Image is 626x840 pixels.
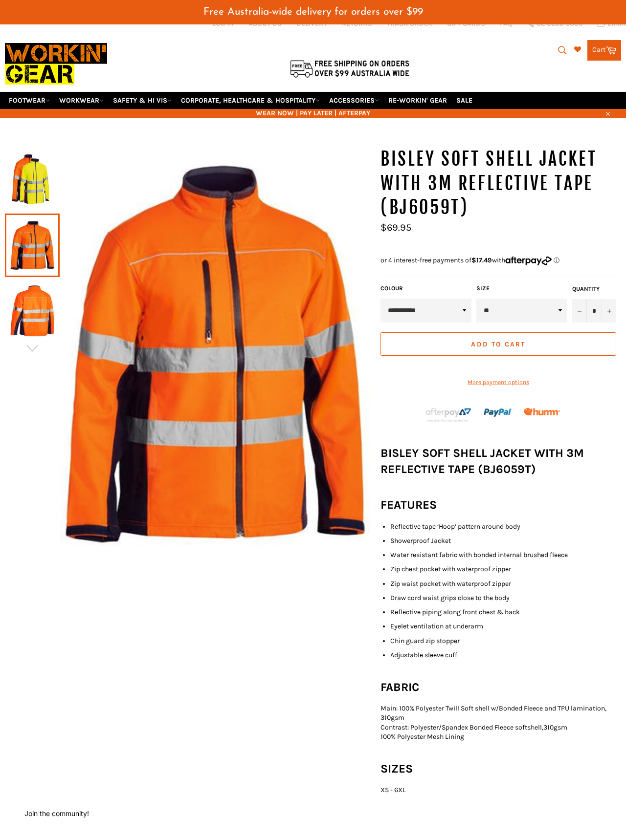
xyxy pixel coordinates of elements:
[5,92,54,109] a: FOOTWEAR
[380,446,584,476] strong: BISLEY SOFT SHELL JACKET WITH 3M REFLECTIVE TAPE (BJ6059T)
[390,536,621,545] li: Showerproof Jacket
[289,58,411,79] img: Flat $9.95 shipping Australia wide
[390,622,621,631] li: Eyelet ventilation at underarm
[203,7,423,17] span: Free Australia-wide delivery for orders over $99
[177,92,324,109] a: CORPORATE, HEALTHCARE & HOSPITALITY
[380,704,621,741] p: Main: 100% Polyester Twill Soft shell w/Bonded Fleece and TPU lamination, 310gsm Contrast: Polyes...
[527,21,582,27] a: 02 6280 5885
[24,809,89,818] button: Join the community!
[476,284,567,293] label: Size
[484,398,513,427] img: paypal.png
[452,92,476,109] a: SALE
[380,679,621,695] h3: FABRIC
[390,579,621,588] li: Zip waist pocket with waterproof zipper
[390,650,621,660] li: Adjustable sleeve cuff
[10,284,55,338] img: BISLEY Soft Shell Jacket with 3M Reflective Tape (BJ6059T) - Workin' Gear
[380,378,616,387] a: More payment options
[524,408,560,415] img: Humm_core_logo_RGB-01_300x60px_small_195d8312-4386-4de7-b182-0ef9b6303a37.png
[390,522,621,531] li: Reflective tape ‘Hoop’ pattern around body
[380,332,616,356] button: Add to Cart
[109,92,176,109] a: SAFETY & HI VIS
[572,299,587,323] button: Reduce item quantity by one
[607,21,626,27] span: Email
[425,407,472,423] img: Afterpay-Logo-on-dark-bg_large.png
[390,607,621,617] li: Reflective piping along front chest & back
[60,147,371,561] img: BISLEY Soft Shell Jacket with 3M Reflective Tape (BJ6059T) - Workin' Gear
[325,92,383,109] a: ACCESSORIES
[380,785,621,795] p: XS - 6XL
[55,92,108,109] a: WORKWEAR
[384,92,451,109] a: RE-WORKIN' GEAR
[10,153,55,207] img: BISLEY Soft Shell Jacket with 3M Reflective Tape (BJ6059T) - Workin' Gear
[5,36,107,91] img: Workin Gear leaders in Workwear, Safety Boots, PPE, Uniforms. Australia's No.1 in Workwear
[587,40,621,61] a: Cart
[380,147,621,220] h1: BISLEY Soft Shell Jacket with 3M Reflective Tape (BJ6059T)
[380,497,621,513] h3: FEATURES
[390,564,621,574] li: Zip chest pocket with waterproof zipper
[380,284,471,293] label: COLOUR
[380,761,621,777] h3: SIZES
[390,593,621,603] li: Draw cord waist grips close to the body
[390,636,621,646] li: Chin guard zip stopper
[572,285,616,293] label: Quantity
[471,340,525,348] span: Add to Cart
[537,21,582,27] span: 02 6280 5885
[602,299,616,323] button: Increase item quantity by one
[5,108,621,118] span: WEAR NOW | PAY LATER | AFTERPAY
[390,550,621,560] li: Water resistant fabric with bonded internal brushed fleece
[380,222,411,233] span: $69.95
